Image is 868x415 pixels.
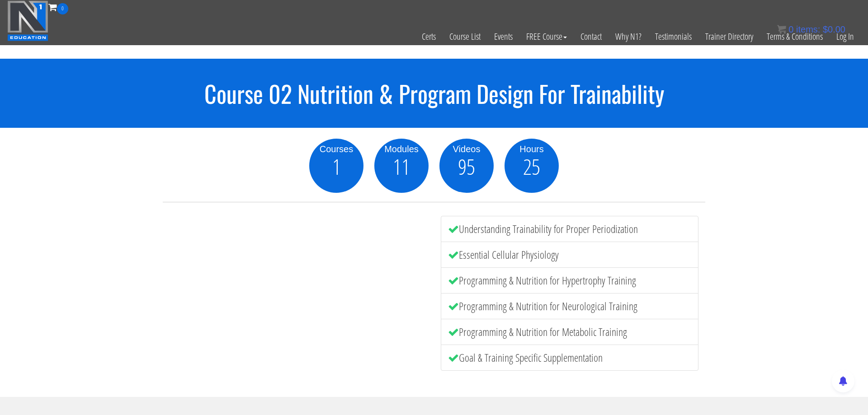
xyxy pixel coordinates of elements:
a: FREE Course [519,14,574,59]
bdi: 0.00 [823,24,845,34]
a: Testimonials [648,14,698,59]
a: Why N1? [609,14,648,59]
li: Programming & Nutrition for Hypertrophy Training [441,267,698,294]
a: 0 items: $0.00 [777,24,845,34]
span: 95 [458,156,475,177]
li: Programming & Nutrition for Neurological Training [441,293,698,319]
li: Understanding Trainability for Proper Periodization [441,216,698,242]
span: 0 [788,24,793,34]
span: $ [823,24,828,34]
a: 0 [48,1,68,13]
li: Essential Cellular Physiology [441,242,698,268]
span: 1 [332,156,341,177]
img: n1-education [7,0,48,41]
a: Contact [574,14,609,59]
span: 25 [523,156,540,177]
div: Hours [505,142,559,156]
li: Programming & Nutrition for Metabolic Training [441,319,698,345]
li: Goal & Training Specific Supplementation [441,345,698,371]
span: items: [796,24,820,34]
a: Events [487,14,519,59]
a: Course List [443,14,487,59]
span: 0 [57,3,68,14]
a: Log In [830,14,861,59]
a: Trainer Directory [698,14,760,59]
a: Certs [415,14,443,59]
span: 11 [393,156,410,177]
a: Terms & Conditions [760,14,830,59]
div: Modules [374,142,429,156]
div: Videos [439,142,494,156]
div: Courses [309,142,363,156]
img: icon11.png [777,25,786,34]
